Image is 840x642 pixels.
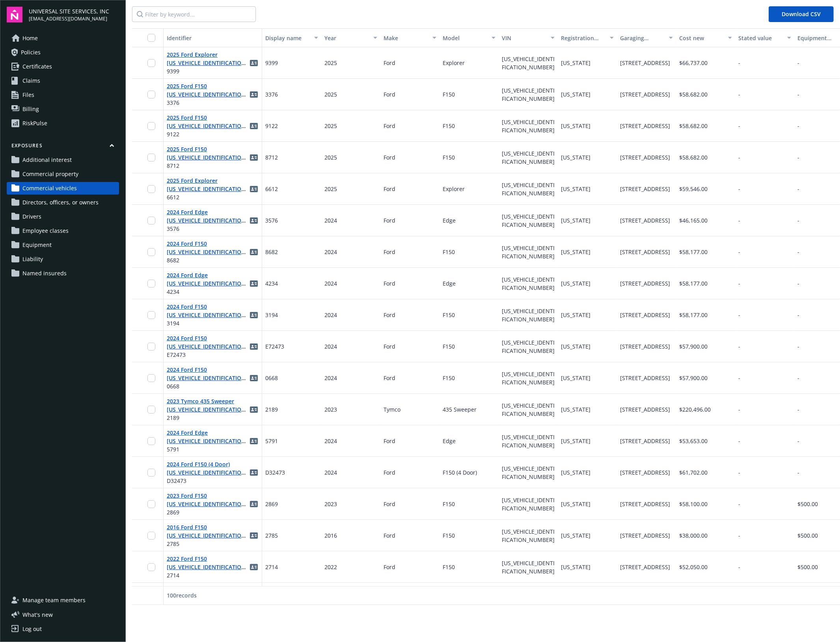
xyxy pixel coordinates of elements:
a: idCard [249,342,259,351]
a: Commercial vehicles [7,182,119,195]
a: Claims [7,74,119,87]
a: 2025 Ford Explorer [US_VEHICLE_IDENTIFICATION_NUMBER] [167,177,248,201]
span: 4234 [167,288,249,296]
span: 0668 [167,382,249,390]
span: Ford [384,437,395,445]
span: [STREET_ADDRESS] [620,248,670,256]
span: 9122 [167,130,249,138]
span: 2024 [324,374,337,382]
span: - [797,280,799,287]
span: [US_STATE] [561,122,590,130]
a: 2024 Ford F150 [US_VEHICLE_IDENTIFICATION_NUMBER] [167,366,248,390]
button: Download CSV [769,6,834,22]
a: idCard [249,153,259,162]
span: [STREET_ADDRESS] [620,217,670,224]
span: Directors, officers, or owners [22,196,99,209]
span: Liability [22,253,43,265]
a: 2024 Ford F150 [US_VEHICLE_IDENTIFICATION_NUMBER] [167,240,248,264]
span: [US_VEHICLE_IDENTIFICATION_NUMBER] [502,55,555,71]
span: - [738,217,740,224]
span: 2025 [324,154,337,161]
a: idCard [249,279,259,288]
span: - [738,406,740,413]
button: Garaging address [617,28,676,47]
span: F150 [443,248,455,256]
div: Stated value [738,34,782,42]
span: E72473 [167,351,249,359]
span: 2024 [324,343,337,350]
span: 2023 Ford F150 [US_VEHICLE_IDENTIFICATION_NUMBER] [167,492,249,508]
span: - [738,500,740,508]
span: 9399 [167,67,249,75]
span: [US_STATE] [561,280,590,287]
a: 2023 Tymco 435 Sweeper [US_VEHICLE_IDENTIFICATION_NUMBER] [167,397,248,421]
span: [US_STATE] [561,154,590,161]
a: 2024 Ford Edge [US_VEHICLE_IDENTIFICATION_NUMBER] [167,271,248,295]
span: 2024 Ford Edge [US_VEHICLE_IDENTIFICATION_NUMBER] [167,429,249,445]
a: 2025 Ford F150 [US_VEHICLE_IDENTIFICATION_NUMBER] [167,82,248,106]
span: idCard [249,247,259,257]
button: Model [440,28,499,47]
span: Edge [443,217,456,224]
span: F150 [443,500,455,508]
div: Year [324,34,369,42]
button: Make [380,28,440,47]
span: 2024 Ford F150 [US_VEHICLE_IDENTIFICATION_NUMBER] [167,302,249,319]
span: [US_STATE] [561,311,590,319]
span: 2025 [324,122,337,130]
span: - [738,437,740,445]
span: [STREET_ADDRESS] [620,469,670,476]
a: idCard [249,121,259,131]
span: [US_VEHICLE_IDENTIFICATION_NUMBER] [502,370,555,386]
span: 2024 [324,280,337,287]
a: 2025 Ford F150 [US_VEHICLE_IDENTIFICATION_NUMBER] [167,114,248,138]
span: idCard [249,373,259,383]
span: 2189 [167,414,249,422]
span: - [797,311,799,319]
span: Edge [443,437,456,445]
span: [US_STATE] [561,374,590,382]
span: 8712 [167,161,249,170]
span: [STREET_ADDRESS] [620,311,670,319]
span: 2024 [324,311,337,319]
span: 2023 Tymco 435 Sweeper [US_VEHICLE_IDENTIFICATION_NUMBER] [167,397,249,414]
span: - [797,59,799,67]
span: [US_STATE] [561,91,590,98]
span: 2024 Ford F150 [US_VEHICLE_IDENTIFICATION_NUMBER] [167,366,249,382]
span: Commercial vehicles [22,182,77,195]
a: 2024 Ford F150 [US_VEHICLE_IDENTIFICATION_NUMBER] [167,303,248,327]
span: - [797,469,799,476]
span: 6612 [167,193,249,201]
div: Model [443,34,487,42]
span: $58,682.00 [679,154,708,161]
span: 2023 [324,406,337,413]
a: Additional interest [7,154,119,166]
span: 8682 [167,256,249,264]
span: UNIVERSAL SITE SERVICES, INC [29,7,109,15]
span: 2025 Ford F150 [US_VEHICLE_IDENTIFICATION_NUMBER] [167,113,249,130]
span: idCard [249,216,259,225]
span: idCard [249,499,259,509]
span: - [738,154,740,161]
span: Commercial property [22,168,78,180]
a: Policies [7,46,119,59]
span: $58,682.00 [679,91,708,98]
span: Home [22,32,38,45]
span: [STREET_ADDRESS] [620,59,670,67]
span: F150 [443,91,455,98]
span: [US_STATE] [561,185,590,193]
span: - [797,154,799,161]
span: [US_STATE] [561,469,590,476]
a: idCard [249,405,259,414]
span: [US_VEHICLE_IDENTIFICATION_NUMBER] [502,181,555,197]
span: [US_STATE] [561,59,590,67]
a: 2024 Ford Edge [US_VEHICLE_IDENTIFICATION_NUMBER] [167,429,248,453]
a: 2024 Ford F150 [US_VEHICLE_IDENTIFICATION_NUMBER] [167,334,248,358]
a: Files [7,89,119,101]
span: 435 Sweeper [443,406,477,413]
span: Certificates [22,60,52,73]
span: Billing [22,103,39,115]
span: $57,900.00 [679,343,708,350]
